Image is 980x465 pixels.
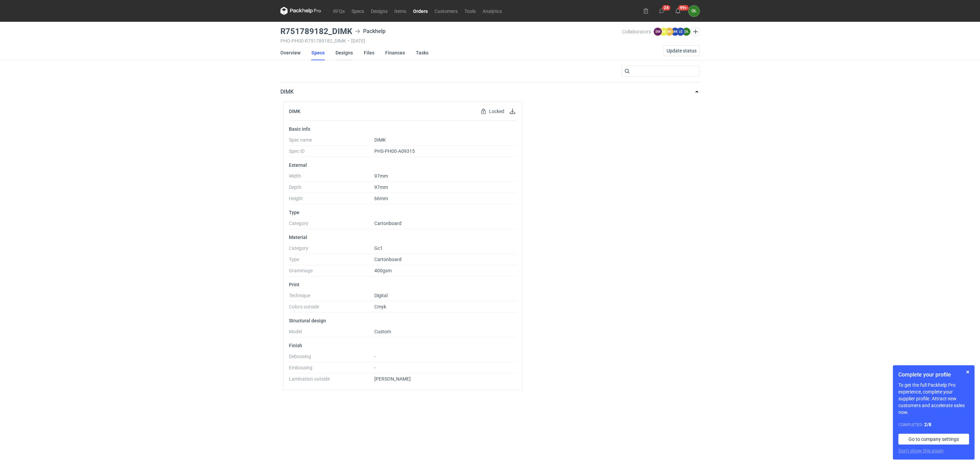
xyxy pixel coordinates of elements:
span: Custom [374,329,391,334]
strong: 2 / 8 [924,422,931,427]
p: Material [289,235,517,240]
span: 97mm [374,173,388,179]
div: Locked [479,107,506,115]
a: Overview [280,45,300,60]
a: Items [391,7,410,15]
span: 97mm [374,185,388,190]
a: Designs [367,7,391,15]
figcaption: SM [654,28,662,36]
dt: Colors outside [289,304,374,312]
figcaption: JZ [676,28,685,36]
button: 99+ [672,5,683,16]
h1: Complete your profile [898,371,969,379]
dt: Technique [289,293,374,301]
a: Specs [311,45,325,60]
p: Basic info [289,126,517,132]
button: Update status [664,45,700,56]
span: Update status [667,48,697,53]
figcaption: MK [671,28,679,36]
a: Customers [431,7,461,15]
a: Designs [336,45,353,60]
span: • [348,38,349,44]
span: 66mm [374,196,388,201]
button: Edit collaborators [691,27,700,36]
figcaption: BN [665,28,673,36]
dt: Spec name [289,137,374,146]
dt: Lamination outside [289,376,374,384]
span: Cartonboard [374,221,402,226]
button: Don’t show this again [898,447,944,454]
a: Analytics [479,7,505,15]
svg: Packhelp Pro [280,7,321,15]
dt: Spec ID [289,148,374,157]
p: Structural design [289,318,517,323]
a: Go to company settings [898,434,969,445]
figcaption: DK [659,28,668,36]
a: Tasks [416,45,428,60]
span: Cmyk [374,304,386,309]
dt: Height [289,196,374,204]
dt: Grammage [289,268,374,276]
button: 24 [656,5,667,16]
div: Packhelp [355,27,386,35]
p: Finish [289,343,517,348]
a: Tools [461,7,479,15]
p: DIMK [280,88,294,96]
span: Collaborators [622,29,651,34]
p: To get the full Packhelp Pro experience, complete your supplier profile. Attract new customers an... [898,382,969,416]
div: Completed: [898,421,969,428]
p: Type [289,210,517,215]
button: Download specification [508,107,517,115]
span: Gc1 [374,245,383,251]
span: - [374,365,376,370]
dt: Debossing [289,354,374,362]
button: OŁ [688,5,700,17]
span: PHS-PH00-A09315 [374,148,415,154]
dt: Width [289,173,374,182]
figcaption: OŁ [682,28,690,36]
a: Specs [348,7,367,15]
dt: Depth [289,185,374,193]
a: Finances [385,45,405,60]
div: PHO-PH00-R751789182_DIMK [DATE] [280,38,622,44]
a: Orders [410,7,431,15]
span: Digital [374,293,388,298]
a: RFQs [330,7,348,15]
span: - [374,354,376,359]
a: Files [364,45,374,60]
p: Print [289,282,517,287]
dt: Embossing [289,365,374,373]
h3: R751789182_DIMK [280,27,352,35]
span: Cartonboard [374,257,402,262]
dt: Type [289,257,374,265]
h2: DIMK [289,109,300,114]
p: External [289,162,517,168]
button: Skip for now [964,368,972,376]
dt: Category [289,245,374,254]
div: Olga Łopatowicz [688,5,700,17]
span: 400gsm [374,268,392,273]
dt: Model [289,329,374,337]
span: DIMK [374,137,386,143]
span: [PERSON_NAME] [374,376,411,382]
dt: Category [289,221,374,229]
